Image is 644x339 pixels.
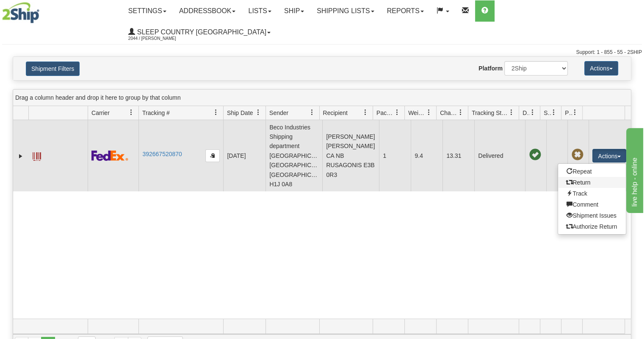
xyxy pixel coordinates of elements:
[544,109,551,117] span: Shipment Issues
[278,0,310,22] a: Ship
[26,62,80,76] button: Shipment Filters
[122,0,173,22] a: Settings
[592,149,626,162] button: Actions
[13,90,631,106] div: grid grouping header
[122,22,277,43] a: Sleep Country [GEOGRAPHIC_DATA] 2044 / [PERSON_NAME]
[91,109,110,117] span: Carrier
[453,105,468,120] a: Charge filter column settings
[227,109,253,117] span: Ship Date
[408,109,426,117] span: Weight
[322,120,379,191] td: [PERSON_NAME] [PERSON_NAME] CA NB RUSAGONIS E3B 0R3
[379,120,411,191] td: 1
[478,64,503,73] label: Platform
[390,105,404,120] a: Packages filter column settings
[525,105,540,120] a: Delivery Status filter column settings
[242,0,277,22] a: Lists
[173,0,242,22] a: Addressbook
[558,221,626,232] a: Authorize Return
[558,199,626,210] a: Comment
[142,151,182,157] a: 392667520870
[558,177,626,188] a: Return
[565,109,572,117] span: Pickup Status
[440,109,458,117] span: Charge
[625,126,643,213] iframe: chat widget
[422,105,436,120] a: Weight filter column settings
[474,120,525,191] td: Delivered
[411,120,442,191] td: 9.4
[209,105,223,120] a: Tracking # filter column settings
[442,120,474,191] td: 13.31
[584,61,618,76] button: Actions
[571,149,583,161] span: Pickup Not Assigned
[17,152,25,160] a: Expand
[529,149,541,161] span: On time
[472,109,509,117] span: Tracking Status
[381,0,430,22] a: Reports
[310,0,380,22] a: Shipping lists
[265,120,322,191] td: Beco Industries Shipping department [GEOGRAPHIC_DATA] [GEOGRAPHIC_DATA] [GEOGRAPHIC_DATA] H1J 0A8
[124,105,138,120] a: Carrier filter column settings
[2,2,39,23] img: logo2044.jpg
[522,109,530,117] span: Delivery Status
[269,109,288,117] span: Sender
[323,109,348,117] span: Recipient
[142,109,170,117] span: Tracking #
[568,105,582,120] a: Pickup Status filter column settings
[251,105,265,120] a: Ship Date filter column settings
[305,105,319,120] a: Sender filter column settings
[128,34,192,43] span: 2044 / [PERSON_NAME]
[6,5,78,15] div: live help - online
[547,105,561,120] a: Shipment Issues filter column settings
[558,166,626,177] a: Repeat
[91,150,128,161] img: 2 - FedEx Express®
[376,109,394,117] span: Packages
[205,149,220,162] button: Copy to clipboard
[2,49,642,56] div: Support: 1 - 855 - 55 - 2SHIP
[558,210,626,221] a: Shipment Issues
[223,120,265,191] td: [DATE]
[358,105,373,120] a: Recipient filter column settings
[33,148,41,162] a: Label
[135,28,266,36] span: Sleep Country [GEOGRAPHIC_DATA]
[558,188,626,199] a: Track
[504,105,519,120] a: Tracking Status filter column settings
